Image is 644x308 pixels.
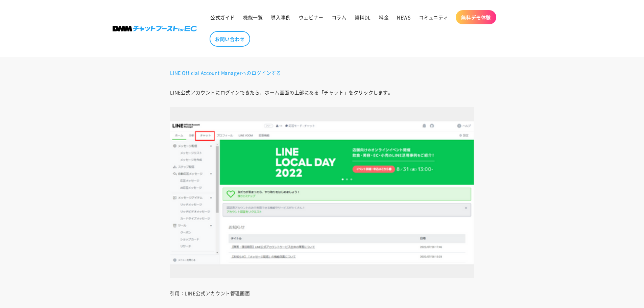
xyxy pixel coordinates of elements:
span: 導入事例 [271,14,290,20]
span: コミュニティ [419,14,449,20]
p: LINE公式アカウントにログインできたら、ホーム画面の上部にある「チャット」をクリックします。 [170,88,474,97]
a: 公式ガイド [206,10,239,24]
span: NEWS [397,14,410,20]
a: NEWS [393,10,414,24]
p: 引用：LINE公式アカウント管理画面 [170,288,474,298]
a: コミュニティ [415,10,453,24]
a: 料金 [375,10,393,24]
span: お問い合わせ [215,36,245,42]
a: 導入事例 [267,10,294,24]
span: 機能一覧 [243,14,263,20]
span: 公式ガイド [210,14,235,20]
a: 機能一覧 [239,10,267,24]
img: 株式会社DMM Boost [113,26,197,31]
a: コラム [328,10,351,24]
a: お問い合わせ [210,31,250,47]
span: 料金 [379,14,389,20]
a: ウェビナー [295,10,328,24]
a: 無料デモ体験 [456,10,496,24]
span: ウェビナー [299,14,324,20]
span: 無料デモ体験 [461,14,491,20]
a: LINE Official Account Managerへのログインする [170,69,281,76]
span: コラム [332,14,347,20]
a: 資料DL [351,10,375,24]
span: 資料DL [355,14,371,20]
